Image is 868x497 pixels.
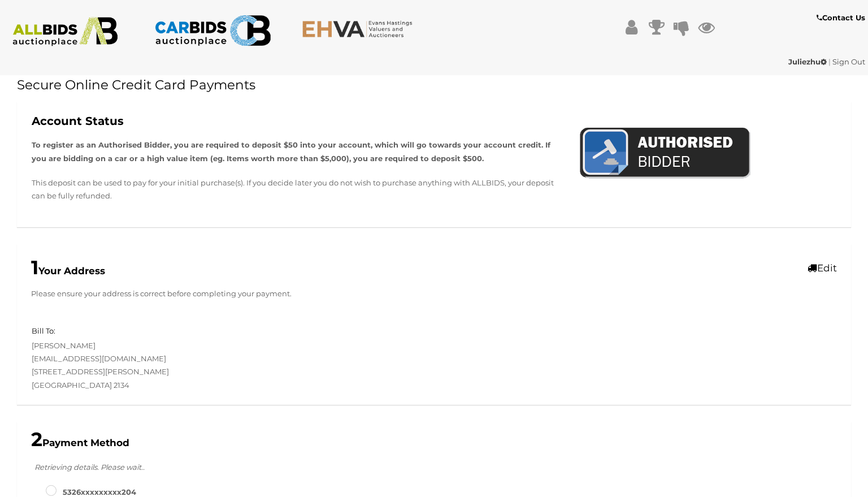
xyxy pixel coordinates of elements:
[817,11,868,24] a: Contact Us
[31,437,129,448] b: Payment Method
[788,57,827,66] strong: Juliezhu
[7,17,124,46] img: ALLBIDS.com.au
[31,265,105,276] b: Your Address
[302,20,419,38] img: EHVA.com.au
[31,287,837,300] p: Please ensure your address is correct before completing your payment.
[32,327,55,335] h5: Bill To:
[32,176,562,203] p: This deposit can be used to pay for your initial purchase(s). If you decide later you do not wish...
[34,463,145,472] i: Retrieving details. Please wait..
[817,13,865,22] b: Contact Us
[154,11,272,50] img: CARBIDS.com.au
[32,140,550,162] strong: To register as an Authorised Bidder, you are required to deposit $50 into your account, which wil...
[579,126,750,181] img: AuthorisedBidder.png
[31,427,42,451] span: 2
[23,325,434,392] div: [PERSON_NAME] [EMAIL_ADDRESS][DOMAIN_NAME] [STREET_ADDRESS][PERSON_NAME] [GEOGRAPHIC_DATA] 2134
[832,57,865,66] a: Sign Out
[17,78,851,92] h1: Secure Online Credit Card Payments
[32,114,124,128] b: Account Status
[828,57,831,66] span: |
[788,57,828,66] a: Juliezhu
[808,262,837,274] a: Edit
[31,256,38,279] span: 1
